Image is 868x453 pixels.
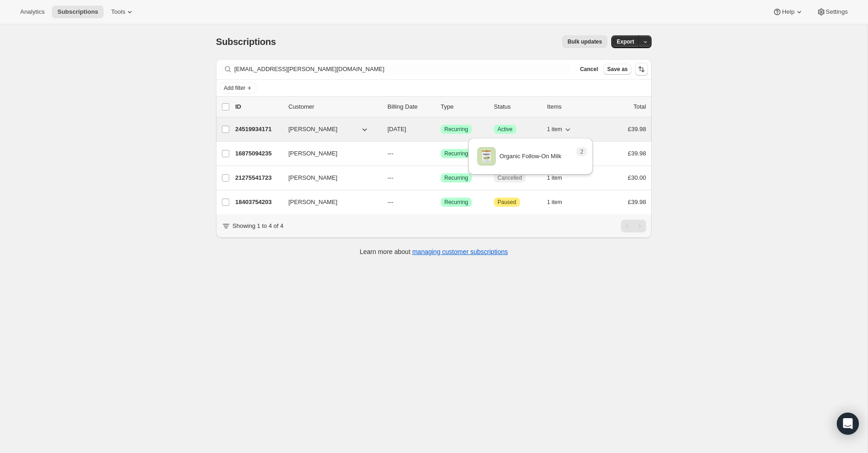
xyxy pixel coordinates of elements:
button: [PERSON_NAME] [283,122,375,137]
span: Add filter [224,84,245,92]
button: Settings [811,6,853,18]
p: Organic Follow-On Milk [499,152,561,161]
span: --- [387,150,393,157]
p: 16875094235 [235,149,281,158]
div: IDCustomerBilling DateTypeStatusItemsTotal [235,102,646,111]
p: 24519934171 [235,125,281,134]
nav: Pagination [621,220,646,232]
span: [PERSON_NAME] [288,125,337,134]
a: managing customer subscriptions [412,248,508,255]
button: Tools [105,6,140,18]
span: Cancel [580,66,598,73]
button: Sort the results [635,63,648,76]
span: Recurring [444,126,468,133]
span: Subscriptions [216,37,276,47]
p: ID [235,102,281,111]
span: £39.98 [628,199,646,205]
span: 1 item [547,126,562,133]
button: [PERSON_NAME] [283,195,375,210]
p: Learn more about [360,247,508,256]
span: Bulk updates [568,38,602,45]
span: £39.98 [628,150,646,157]
div: Items [547,102,593,111]
span: Recurring [444,150,468,157]
span: £30.00 [628,174,646,181]
span: Subscriptions [57,8,98,16]
img: variant image [477,147,496,166]
span: Active [498,126,513,133]
button: Cancel [576,64,602,75]
p: Status [494,102,540,111]
div: 21275541723[PERSON_NAME]---SuccessRecurringCancelled1 item£30.00 [235,171,646,184]
span: [PERSON_NAME] [288,173,337,182]
span: Paused [498,199,516,206]
p: 18403754203 [235,198,281,207]
span: Recurring [444,174,468,182]
p: 21275541723 [235,173,281,182]
div: 24519934171[PERSON_NAME][DATE]SuccessRecurringSuccessActive1 item£39.98 [235,123,646,136]
div: Open Intercom Messenger [837,413,859,435]
span: [PERSON_NAME] [288,198,337,207]
div: Type [441,102,487,111]
p: Showing 1 to 4 of 4 [232,221,283,231]
button: Save as [603,64,631,75]
button: [PERSON_NAME] [283,146,375,161]
span: 2 [580,148,583,155]
span: --- [387,199,393,205]
button: 1 item [547,196,572,209]
button: Bulk updates [562,35,608,48]
span: Export [617,38,634,45]
span: [PERSON_NAME] [288,149,337,158]
span: 1 item [547,199,562,206]
button: Help [767,6,809,18]
button: Subscriptions [52,6,104,18]
p: Total [634,102,646,111]
span: Help [782,8,794,16]
span: Save as [607,66,628,73]
span: Analytics [20,8,44,16]
button: Export [611,35,640,48]
p: Billing Date [387,102,433,111]
div: 18403754203[PERSON_NAME]---SuccessRecurringAttentionPaused1 item£39.98 [235,196,646,209]
button: Add filter [220,83,256,94]
span: [DATE] [387,126,406,133]
p: Customer [288,102,380,111]
span: Settings [826,8,848,16]
button: [PERSON_NAME] [283,171,375,185]
input: Filter subscribers [234,63,571,76]
span: --- [387,174,393,181]
span: Recurring [444,199,468,206]
span: Tools [111,8,125,16]
button: 1 item [547,123,572,136]
div: 16875094235[PERSON_NAME]---SuccessRecurringAttentionPaused1 item£39.98 [235,147,646,160]
span: £39.98 [628,126,646,133]
button: Analytics [15,6,50,18]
